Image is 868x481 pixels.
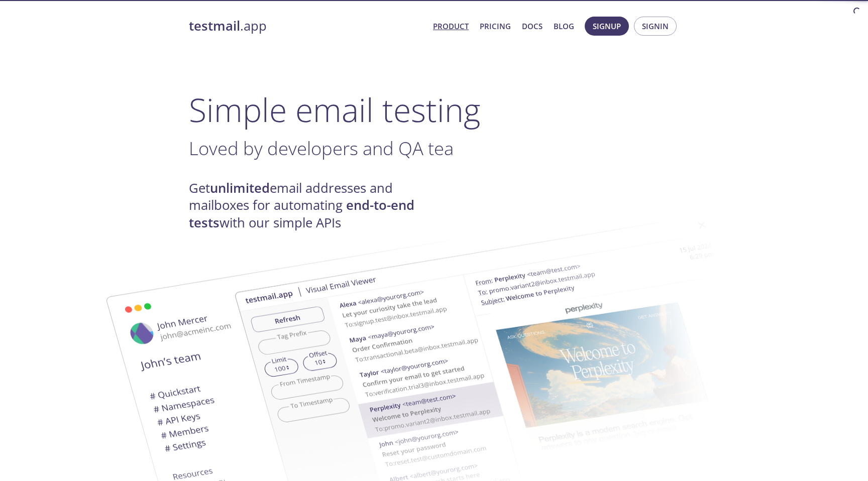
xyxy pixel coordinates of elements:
[433,20,469,33] a: Product
[189,180,434,231] h4: Get email addresses and mailboxes for automating with our simple APIs
[189,18,425,35] a: testmail.app
[585,17,629,36] button: Signup
[522,20,542,33] a: Docs
[189,196,414,231] strong: end-to-end tests
[189,17,240,35] strong: testmail
[554,20,574,33] a: Blog
[210,179,270,197] strong: unlimited
[642,20,669,33] span: Signin
[189,136,454,161] span: Loved by developers and QA tea
[634,17,677,36] button: Signin
[480,20,511,33] a: Pricing
[593,20,621,33] span: Signup
[189,90,679,129] h1: Simple email testing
